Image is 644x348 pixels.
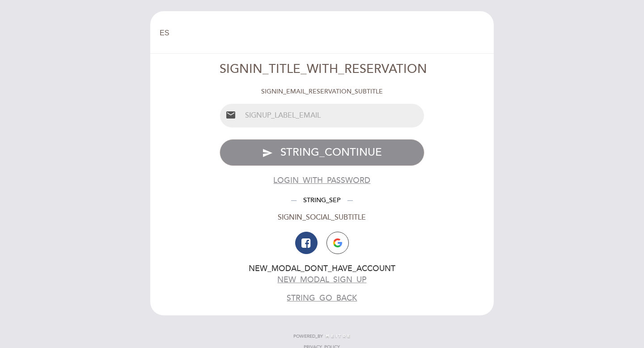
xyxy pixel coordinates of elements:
[277,274,366,285] button: NEW_MODAL_SIGN_UP
[280,146,382,159] span: STRING_CONTINUE
[220,61,425,78] div: SIGNIN_TITLE_WITH_RESERVATION
[325,334,351,339] img: MEITRE
[225,110,236,120] i: email
[287,293,357,304] button: STRING_GO_BACK
[293,333,351,340] a: POWERED_BY
[262,148,273,158] i: send
[220,139,425,166] button: send STRING_CONTINUE
[220,212,425,223] div: SIGNIN_SOCIAL_SUBTITLE
[249,264,395,273] span: NEW_MODAL_DONT_HAVE_ACCOUNT
[220,87,425,96] div: SIGNIN_EMAIL_RESERVATION_SUBTITLE
[241,104,424,127] input: SIGNUP_LABEL_EMAIL
[297,196,347,204] span: STRING_SEP
[333,238,342,247] img: icon-google.png
[293,333,323,340] span: POWERED_BY
[273,175,370,186] button: LOGIN_WITH_PASSWORD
